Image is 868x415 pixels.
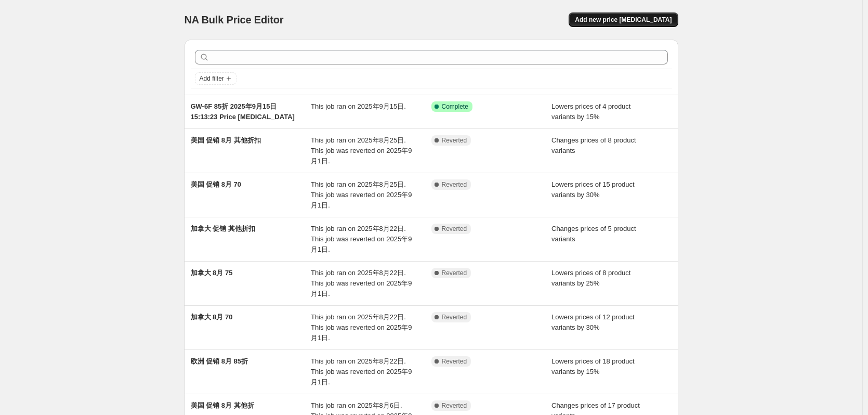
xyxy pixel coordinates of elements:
[442,357,467,366] span: Reverted
[551,180,635,199] span: Lowers prices of 15 product variants by 30%
[185,14,284,25] span: NA Bulk Price Editor
[442,401,467,410] span: Reverted
[191,225,255,232] span: 加拿大 促销 其他折扣
[191,102,295,121] span: GW-6F 85折 2025年9月15日 15:13:23 Price [MEDICAL_DATA]
[191,401,254,409] span: 美国 促销 8月 其他折
[442,269,467,277] span: Reverted
[311,136,412,165] span: This job ran on 2025年8月25日. This job was reverted on 2025年9月1日.
[311,313,412,342] span: This job ran on 2025年8月22日. This job was reverted on 2025年9月1日.
[569,12,678,27] button: Add new price [MEDICAL_DATA]
[191,313,233,321] span: 加拿大 8月 70
[442,180,467,189] span: Reverted
[551,313,635,331] span: Lowers prices of 12 product variants by 30%
[551,136,636,154] span: Changes prices of 8 product variants
[200,74,224,83] span: Add filter
[551,225,636,243] span: Changes prices of 5 product variants
[442,102,468,111] span: Complete
[191,180,242,188] span: 美国 促销 8月 70
[551,102,630,121] span: Lowers prices of 4 product variants by 15%
[551,269,630,287] span: Lowers prices of 8 product variants by 25%
[551,357,635,375] span: Lowers prices of 18 product variants by 15%
[442,225,467,233] span: Reverted
[311,180,412,209] span: This job ran on 2025年8月25日. This job was reverted on 2025年9月1日.
[191,136,261,144] span: 美国 促销 8月 其他折扣
[311,102,406,110] span: This job ran on 2025年9月15日.
[311,269,412,297] span: This job ran on 2025年8月22日. This job was reverted on 2025年9月1日.
[195,72,236,85] button: Add filter
[311,357,412,386] span: This job ran on 2025年8月22日. This job was reverted on 2025年9月1日.
[191,269,233,277] span: 加拿大 8月 75
[191,357,248,365] span: 欧洲 促销 8月 85折
[311,225,412,253] span: This job ran on 2025年8月22日. This job was reverted on 2025年9月1日.
[442,313,467,321] span: Reverted
[442,136,467,145] span: Reverted
[575,16,672,24] span: Add new price [MEDICAL_DATA]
